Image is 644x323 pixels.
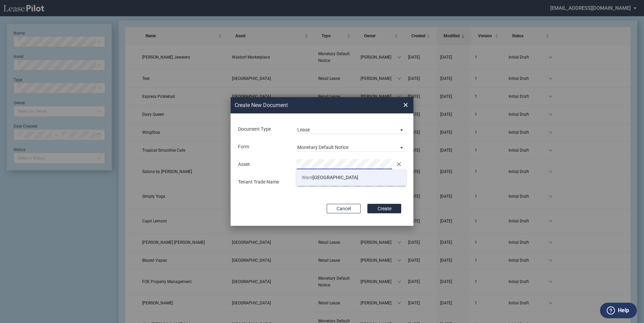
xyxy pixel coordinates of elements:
[234,144,293,150] div: Form
[235,102,379,109] h2: Create New Document
[297,169,406,186] li: Ware[GEOGRAPHIC_DATA]
[231,97,413,226] md-dialog: Create New ...
[234,126,293,133] div: Document Type
[234,179,293,186] div: Tenant Trade Name
[234,161,293,168] div: Asset
[302,175,358,180] span: [GEOGRAPHIC_DATA]
[297,142,406,152] md-select: Lease Form: Monetary Default Notice
[302,175,313,180] span: Ware
[403,100,408,110] span: ×
[297,127,310,132] div: Lease
[327,204,361,213] button: Cancel
[297,145,348,150] div: Monetary Default Notice
[297,124,406,134] md-select: Document Type: Lease
[367,204,401,213] button: Create
[618,306,629,315] label: Help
